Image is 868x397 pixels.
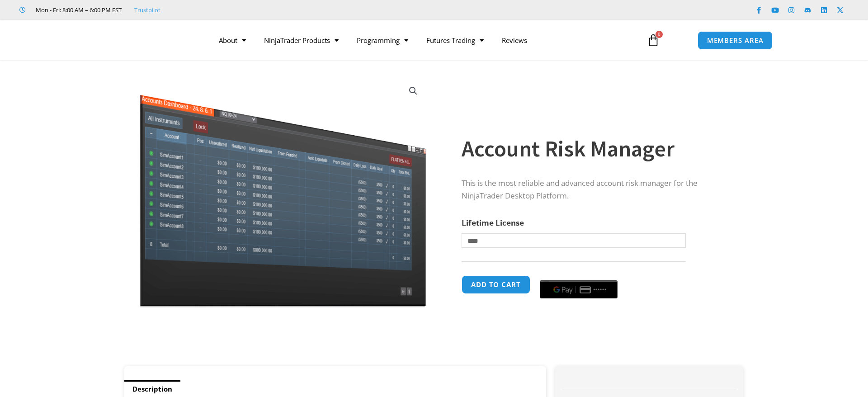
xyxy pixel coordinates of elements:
p: This is the most reliable and advanced account risk manager for the NinjaTrader Desktop Platform. [462,177,726,203]
a: Futures Trading [417,30,493,51]
span: 0 [656,31,663,38]
a: 0 [633,27,673,53]
a: Trustpilot [134,5,160,15]
a: MEMBERS AREA [698,31,773,50]
a: View full-screen image gallery [405,83,421,99]
a: Reviews [493,30,536,51]
a: Clear options [462,252,476,259]
span: Mon - Fri: 8:00 AM – 6:00 PM EST [33,5,122,15]
a: NinjaTrader Products [255,30,348,51]
h1: Account Risk Manager [462,133,726,165]
a: About [210,30,255,51]
span: MEMBERS AREA [707,37,764,44]
img: LogoAI | Affordable Indicators – NinjaTrader [95,24,193,57]
img: Screenshot 2024-08-26 15462845454 [137,76,428,307]
nav: Menu [210,30,637,51]
label: Lifetime License [462,217,524,228]
a: Programming [348,30,417,51]
text: •••••• [593,287,607,293]
button: Add to cart [462,275,530,294]
iframe: Secure payment input frame [538,274,619,275]
button: Buy with GPay [540,280,618,298]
